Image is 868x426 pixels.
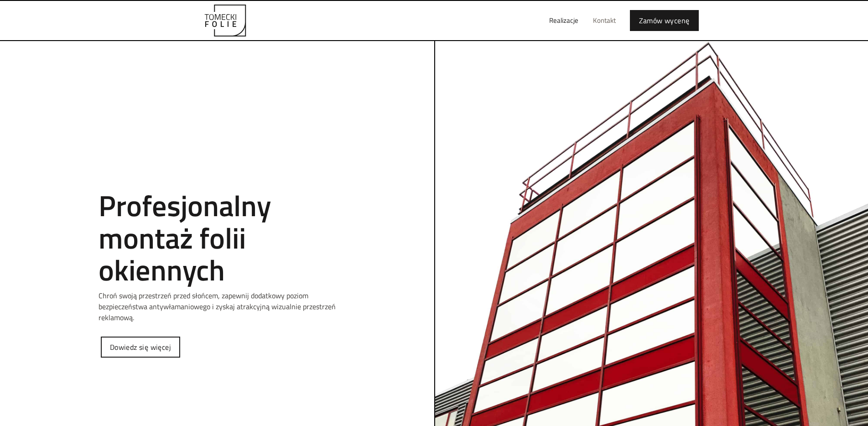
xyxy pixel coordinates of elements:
[542,6,586,35] a: Realizacje
[101,337,180,358] a: Dowiedz się więcej
[99,166,336,176] h1: Tomecki folie
[99,189,336,286] h2: Profesjonalny montaż folii okiennych
[99,290,336,323] p: Chroń swoją przestrzeń przed słońcem, zapewnij dodatkowy poziom bezpieczeństwa antywłamaniowego i...
[630,10,699,31] a: Zamów wycenę
[586,6,623,35] a: Kontakt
